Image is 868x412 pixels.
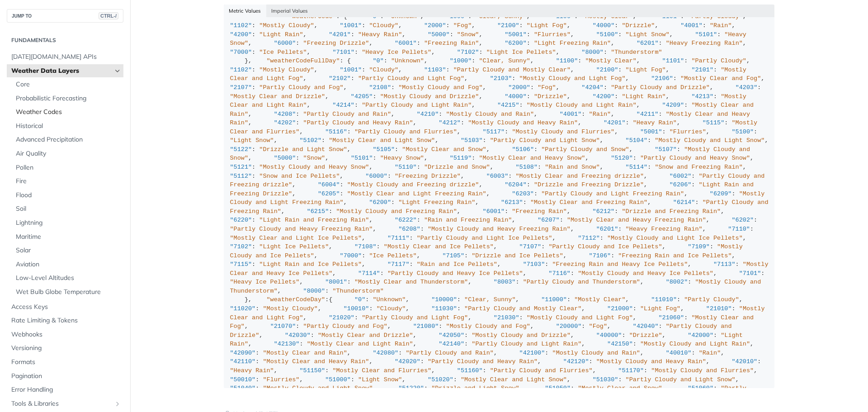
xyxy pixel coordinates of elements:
span: "5116" [325,128,347,135]
span: "6000" [274,40,296,47]
span: "Light Rain" [622,93,665,100]
span: "5103" [461,137,483,144]
span: "Light Rain and Ice Pellets" [259,261,362,268]
span: Versioning [11,344,121,353]
span: "Partly Cloudy and Flurries" [354,128,457,135]
span: "Heavy Ice Pellets" [230,279,300,285]
span: "Freezing Rain" [424,40,479,47]
span: "Drizzle" [534,93,567,100]
span: "5106" [512,146,534,153]
span: "Mostly Clear and Flurries" [230,119,761,135]
span: Pagination [11,372,121,381]
span: "Cloudy" [369,66,398,73]
span: "Mostly Clear and Light Ice Pellets" [230,235,362,242]
span: "1001" [340,22,362,29]
span: Low-Level Altitudes [16,274,121,283]
span: "Mostly Cloudy and Ice Pellets" [230,243,746,259]
span: "Rain and Snow" [545,164,600,170]
a: Low-Level Altitudes [11,271,123,285]
span: "1103" [424,66,446,73]
span: "Thunderstorm" [332,288,383,294]
span: "7103" [523,261,545,268]
span: "Partly Cloudy" [684,296,739,303]
a: Access Keys [7,300,123,314]
button: Imperial Values [266,5,313,17]
a: Historical [11,119,123,133]
span: "10010" [344,305,369,312]
span: "11010" [651,296,677,303]
span: "Mostly Cloudy and Heavy Ice Pellets" [578,270,713,277]
span: "Mostly Clear" [585,57,636,64]
span: Probabilistic Forecasting [16,94,121,103]
span: "Heavy Rain" [633,119,677,126]
span: "Mostly Clear and Freezing drizzle" [515,173,644,180]
button: Hide subpages for Weather Data Layers [114,67,121,75]
span: Weather Data Layers [11,66,112,76]
span: "6001" [483,208,505,215]
span: "Drizzle and Ice Pellets" [472,252,563,259]
span: "4205" [351,93,373,100]
span: "4201" [604,119,626,126]
span: "4215" [497,102,519,109]
span: "Partly Cloudy and Fog" [259,84,343,91]
span: "5107" [655,146,677,153]
span: Soil [16,204,121,213]
span: Flood [16,191,121,200]
span: "6202" [731,217,754,223]
span: "Mostly Clear and Heavy Freezing Rain" [567,217,706,223]
span: "Light Fog" [640,305,680,312]
span: "2107" [230,84,252,91]
span: "Heavy Ice Pellets" [362,49,431,56]
span: "4200" [593,93,615,100]
span: "Light Snow" [230,137,274,144]
span: "5105" [373,146,395,153]
span: "6001" [395,40,417,47]
span: "7116" [548,270,571,277]
span: "6206" [670,181,692,188]
span: Weather Codes [16,108,121,117]
span: "Freezing Drizzle" [395,173,461,180]
span: Pollen [16,163,121,172]
span: "Mostly Cloudy and Drizzle" [380,93,479,100]
span: "Mostly Clear and Light Fog" [230,305,769,321]
span: "5110" [395,164,417,170]
span: "Flurries" [534,31,571,38]
span: Solar [16,246,121,255]
span: "Mostly Cloudy and Heavy Freezing Rain" [428,226,571,232]
span: "Rain and Freezing Rain" [424,217,512,223]
span: "2000" [508,84,530,91]
span: "10000" [431,296,457,303]
span: "7113" [713,261,736,268]
span: "5001" [505,31,527,38]
span: "Clear, Sunny" [464,296,515,303]
span: "Mostly Clear and Light Freezing Rain" [347,190,486,197]
span: "Light Ice Pellets" [259,243,329,250]
a: Webhooks [7,328,123,341]
span: "Freezing Rain and Heavy Ice Pellets" [552,261,688,268]
span: "Mostly Clear" [574,296,625,303]
span: "4209" [662,102,684,109]
span: "6207" [538,217,560,223]
span: "8000" [303,288,325,294]
span: "Light Ice Pellets" [486,49,556,56]
span: Tools & Libraries [11,399,112,408]
span: "4213" [691,93,713,100]
span: "6213" [501,199,523,206]
span: "Partly Cloudy and Snow" [541,146,629,153]
span: "6214" [673,199,695,206]
span: "6203" [512,190,534,197]
span: "Mostly Cloudy and Light Fog" [519,75,626,82]
span: "7105" [442,252,464,259]
span: "4204" [581,84,604,91]
a: Lightning [11,216,123,230]
span: "5114" [626,164,648,170]
span: "Mostly Cloudy and Light Ice Pellets" [607,235,743,242]
span: "6201" [637,40,659,47]
span: "2102" [329,75,351,82]
span: "7102" [230,243,252,250]
span: "Mostly Cloudy and Flurries" [512,128,614,135]
span: "Unknown" [391,57,424,64]
span: "Snow" [303,155,325,161]
span: "4202" [274,119,296,126]
span: "4211" [637,111,659,118]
